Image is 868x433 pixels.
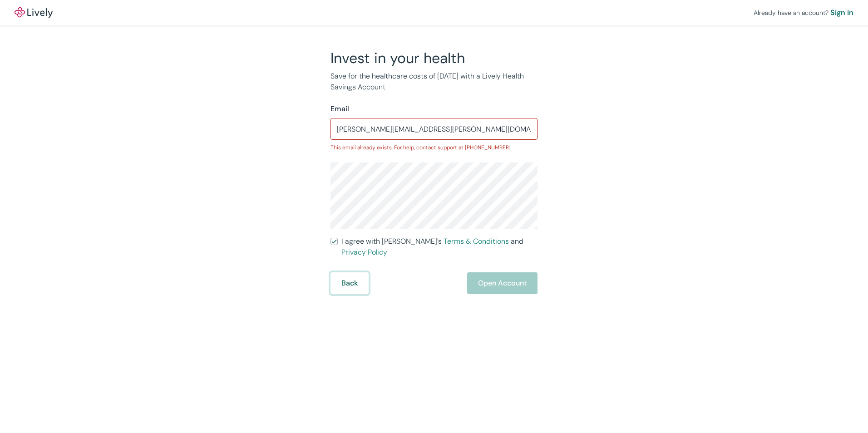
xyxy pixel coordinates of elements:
[330,49,538,67] h2: Invest in your health
[15,7,53,18] img: Lively
[444,236,509,246] a: Terms & Conditions
[754,7,853,18] div: Already have an account?
[330,71,538,93] p: Save for the healthcare costs of [DATE] with a Lively Health Savings Account
[330,103,349,114] label: Email
[341,236,538,258] span: I agree with [PERSON_NAME]’s and
[341,247,387,257] a: Privacy Policy
[15,7,53,18] a: LivelyLively
[330,143,538,152] p: This email already exists. For help, contact support at [PHONE_NUMBER]
[830,7,853,18] a: Sign in
[330,272,369,294] button: Back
